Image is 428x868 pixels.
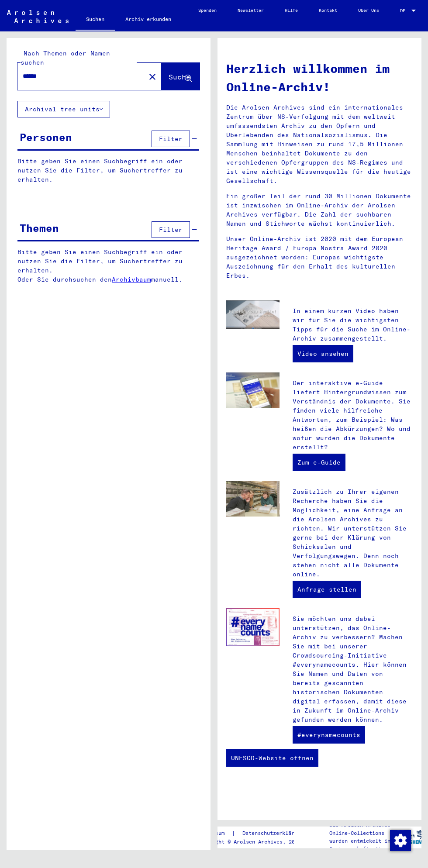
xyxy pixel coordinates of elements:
[226,608,280,646] img: enc.jpg
[226,103,413,186] p: Die Arolsen Archives sind ein internationales Zentrum über NS-Verfolgung mit dem weltweit umfasse...
[17,157,199,184] p: Bitte geben Sie einen Suchbegriff ein oder nutzen Sie die Filter, um Suchertreffer zu erhalten.
[197,829,314,838] div: |
[20,220,59,236] div: Themen
[169,72,190,81] span: Suche
[161,63,200,90] button: Suche
[17,101,110,117] button: Archival tree units
[197,838,314,846] p: Copyright © Arolsen Archives, 2021
[293,614,413,724] p: Sie möchten uns dabei unterstützen, das Online-Archiv zu verbessern? Machen Sie mit bei unserer C...
[144,68,161,85] button: Clear
[390,830,411,851] div: Zustimmung ändern
[293,345,353,362] a: Video ansehen
[293,307,413,343] p: In einem kurzen Video haben wir für Sie die wichtigsten Tipps für die Suche im Online-Archiv zusa...
[226,192,413,228] p: Ein großer Teil der rund 30 Millionen Dokumente ist inzwischen im Online-Archiv der Arolsen Archi...
[329,821,396,837] p: Die Arolsen Archives Online-Collections
[21,49,110,66] mat-label: Nach Themen oder Namen suchen
[76,9,115,31] a: Suchen
[159,226,183,234] span: Filter
[329,837,396,853] p: wurden entwickelt in Partnerschaft mit
[400,8,410,13] span: DE
[17,248,200,284] p: Bitte geben Sie einen Suchbegriff ein oder nutzen Sie die Filter, um Suchertreffer zu erhalten. O...
[293,487,413,579] p: Zusätzlich zu Ihrer eigenen Recherche haben Sie die Möglichkeit, eine Anfrage an die Arolsen Arch...
[115,9,182,30] a: Archiv erkunden
[226,372,280,408] img: eguide.jpg
[293,379,413,452] p: Der interaktive e-Guide liefert Hintergrundwissen zum Verständnis der Dokumente. Sie finden viele...
[235,829,314,838] a: Datenschutzerklärung
[152,221,190,238] button: Filter
[293,581,361,598] a: Anfrage stellen
[226,234,413,280] p: Unser Online-Archiv ist 2020 mit dem European Heritage Award / Europa Nostra Award 2020 ausgezeic...
[147,72,158,82] mat-icon: close
[226,481,280,517] img: inquiries.jpg
[293,726,365,744] a: #everynamecounts
[152,131,190,147] button: Filter
[293,454,345,471] a: Zum e-Guide
[226,749,318,767] a: UNESCO-Website öffnen
[159,135,183,143] span: Filter
[112,276,151,283] a: Archivbaum
[226,59,413,96] h1: Herzlich willkommen im Online-Archiv!
[226,300,280,330] img: video.jpg
[7,10,69,23] img: Arolsen_neg.svg
[390,830,411,851] img: Zustimmung ändern
[20,129,72,145] div: Personen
